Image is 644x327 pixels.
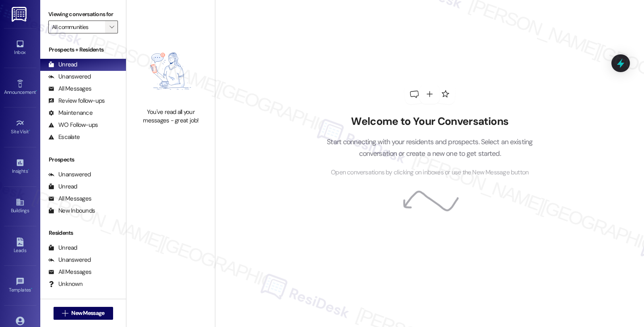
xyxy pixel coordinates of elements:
[4,235,36,257] a: Leads
[48,85,91,93] div: All Messages
[109,24,114,30] i: 
[4,156,36,178] a: Insights •
[331,168,528,178] span: Open conversations by clicking on inboxes or use the New Message button
[48,244,77,252] div: Unread
[4,37,36,59] a: Inbox
[40,155,126,164] div: Prospects
[48,268,91,276] div: All Messages
[48,256,91,264] div: Unanswered
[4,116,36,138] a: Site Visit •
[48,8,118,21] label: Viewing conversations for
[48,109,93,117] div: Maintenance
[48,97,105,105] div: Review follow-ups
[4,275,36,296] a: Templates •
[135,108,206,125] div: You've read all your messages - great job!
[48,170,91,179] div: Unanswered
[48,280,83,288] div: Unknown
[48,207,95,215] div: New Inbounds
[62,310,68,317] i: 
[315,115,545,128] h2: Welcome to Your Conversations
[40,229,126,237] div: Residents
[12,7,28,22] img: ResiDesk Logo
[28,167,29,173] span: •
[135,38,206,103] img: empty-state
[29,128,30,133] span: •
[71,309,104,317] span: New Message
[315,136,545,159] p: Start connecting with your residents and prospects. Select an existing conversation or create a n...
[48,133,80,141] div: Escalate
[48,195,91,203] div: All Messages
[48,182,77,191] div: Unread
[31,286,32,292] span: •
[40,46,126,54] div: Prospects + Residents
[4,195,36,217] a: Buildings
[54,307,113,320] button: New Message
[48,72,91,81] div: Unanswered
[52,21,105,33] input: All communities
[48,60,77,69] div: Unread
[48,121,98,129] div: WO Follow-ups
[36,88,37,94] span: •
